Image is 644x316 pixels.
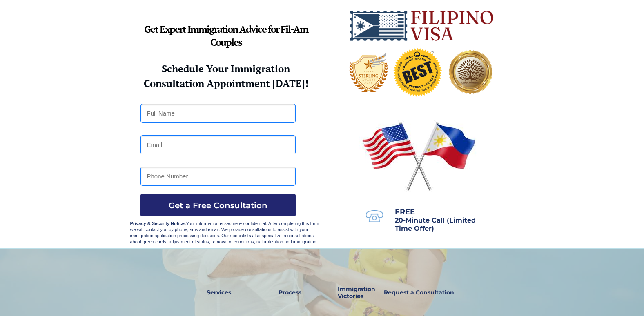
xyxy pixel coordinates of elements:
[201,283,237,302] a: Services
[140,104,296,123] input: Full Name
[140,200,296,210] span: Get a Free Consultation
[130,221,186,226] strong: Privacy & Security Notice:
[130,221,319,244] span: Your information is secure & confidential. After completing this form we will contact you by phon...
[207,289,231,296] strong: Services
[395,217,476,232] a: 20-Minute Call (Limited Time Offer)
[395,207,415,216] span: FREE
[140,194,296,216] button: Get a Free Consultation
[279,289,301,296] strong: Process
[384,289,454,296] strong: Request a Consultation
[140,135,296,154] input: Email
[338,285,375,300] strong: Immigration Victories
[395,216,476,232] span: 20-Minute Call (Limited Time Offer)
[144,77,308,90] strong: Consultation Appointment [DATE]!
[380,283,458,302] a: Request a Consultation
[140,167,296,186] input: Phone Number
[162,62,290,75] strong: Schedule Your Immigration
[274,283,305,302] a: Process
[334,283,362,302] a: Immigration Victories
[144,22,308,49] strong: Get Expert Immigration Advice for Fil-Am Couples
